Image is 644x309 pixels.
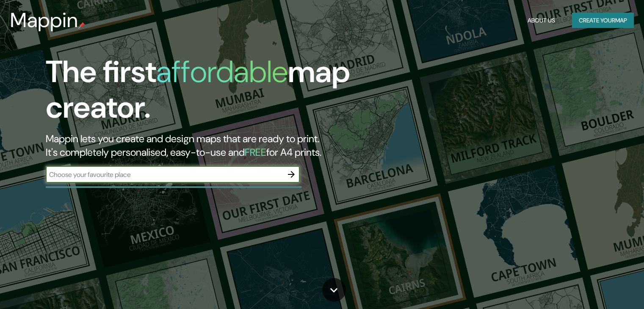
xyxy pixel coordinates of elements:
h1: The first map creator. [46,54,368,132]
img: mappin-pin [78,22,85,29]
h5: FREE [245,146,266,159]
h1: affordable [156,52,288,91]
h3: Mappin [10,8,78,32]
button: About Us [524,13,558,28]
input: Choose your favourite place [46,170,283,179]
button: Create yourmap [572,13,634,28]
iframe: Help widget launcher [569,276,635,300]
h2: Mappin lets you create and design maps that are ready to print. It's completely personalised, eas... [46,132,368,159]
